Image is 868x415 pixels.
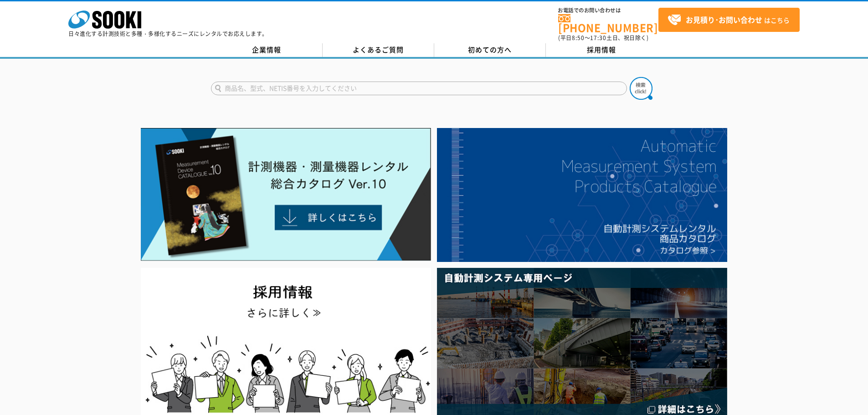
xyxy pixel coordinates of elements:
[558,8,658,13] span: お電話でのお問い合わせは
[686,14,762,25] strong: お見積り･お問い合わせ
[468,45,512,55] span: 初めての方へ
[211,82,627,95] input: 商品名、型式、NETIS番号を入力してください
[141,128,431,261] img: Catalog Ver10
[558,34,648,42] span: (平日 ～ 土日、祝日除く)
[323,43,434,57] a: よくあるご質問
[658,8,800,32] a: お見積り･お問い合わせはこちら
[68,31,268,36] p: 日々進化する計測技術と多種・多様化するニーズにレンタルでお応えします。
[590,34,606,42] span: 17:30
[434,43,546,57] a: 初めての方へ
[546,43,657,57] a: 採用情報
[572,34,585,42] span: 8:50
[630,77,652,100] img: btn_search.png
[558,14,658,33] a: [PHONE_NUMBER]
[437,128,727,262] img: 自動計測システムカタログ
[668,13,790,27] span: はこちら
[211,43,323,57] a: 企業情報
